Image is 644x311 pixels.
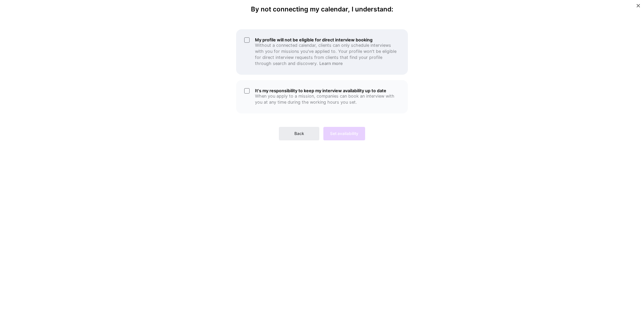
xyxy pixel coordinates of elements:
[255,37,400,42] h5: My profile will not be eligible for direct interview booking
[255,42,400,67] p: Without a connected calendar, clients can only schedule interviews with you for missions you've a...
[637,4,640,11] button: Close
[255,88,400,93] h5: It's my responsibility to keep my interview availability up to date
[279,127,319,140] button: Back
[251,5,393,13] h4: By not connecting my calendar, I understand:
[294,131,304,137] span: Back
[319,61,343,66] a: Learn more
[255,93,400,105] p: When you apply to a mission, companies can book an interview with you at any time during the work...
